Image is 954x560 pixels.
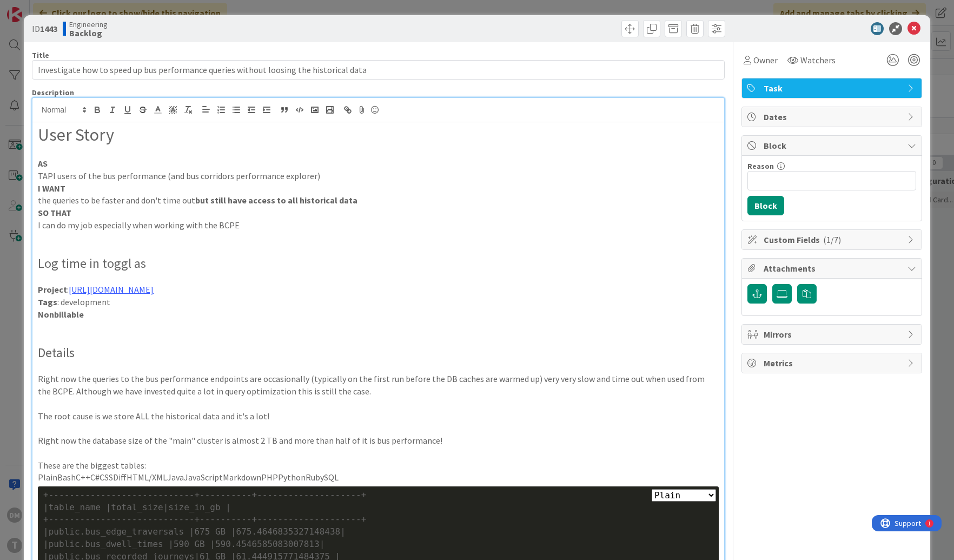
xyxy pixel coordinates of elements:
span: Support [23,2,49,15]
div: +----------------------------+----------+--------------------+ [43,513,713,526]
h1: User Story [38,124,719,145]
span: Dates [764,110,902,123]
button: Block [747,196,784,215]
input: type card name here... [32,60,725,80]
label: Title [32,50,49,60]
span: Block [764,139,902,152]
h2: Log time in toggl as [38,256,719,272]
div: |public.bus_edge_traversals |675 GB |675.4646835327148438| [43,526,713,538]
div: |public.bus_dwell_times |590 GB |590.4546585083007813| [43,538,713,551]
p: The root cause is we store ALL the historical data and it's a lot! [38,410,719,423]
span: Description [32,88,74,97]
p: : [38,284,719,296]
strong: SO THAT [38,207,71,218]
span: ( 1/7 ) [823,234,841,245]
div: 1 [56,4,59,13]
p: TAPI users of the bus performance (and bus corridors performance explorer) [38,170,719,182]
p: the queries to be faster and don't time out [38,194,719,207]
strong: Tags [38,297,57,307]
div: |table_name |total_size|size_in_gb | [43,502,713,514]
span: Watchers [800,54,836,67]
strong: Nonbillable [38,309,84,320]
span: Owner [753,54,778,67]
a: [URL][DOMAIN_NAME] [69,284,154,295]
span: Mirrors [764,328,902,341]
span: Engineering [69,20,108,29]
p: These are the biggest tables: [38,459,719,472]
div: +----------------------------+----------+--------------------+ [43,489,713,502]
span: ID [32,22,57,35]
strong: AS [38,158,48,169]
strong: I WANT [38,183,65,194]
p: : development [38,296,719,308]
span: Metrics [764,357,902,370]
b: 1443 [40,23,57,34]
span: Task [764,82,902,95]
h2: Details [38,345,719,361]
p: Right now the queries to the bus performance endpoints are occasionally (typically on the first r... [38,373,719,397]
span: Attachments [764,262,902,275]
span: Custom Fields [764,233,902,246]
strong: but still have access to all historical data [195,195,357,206]
b: Backlog [69,29,108,37]
p: I can do my job especially when working with the BCPE [38,219,719,232]
p: PlainBashC++C#CSSDiffHTML/XMLJavaJavaScriptMarkdownPHPPythonRubySQL [38,471,719,484]
label: Reason [747,161,774,171]
strong: Project [38,284,67,295]
p: Right now the database size of the "main" cluster is almost 2 TB and more than half of it is bus ... [38,434,719,447]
